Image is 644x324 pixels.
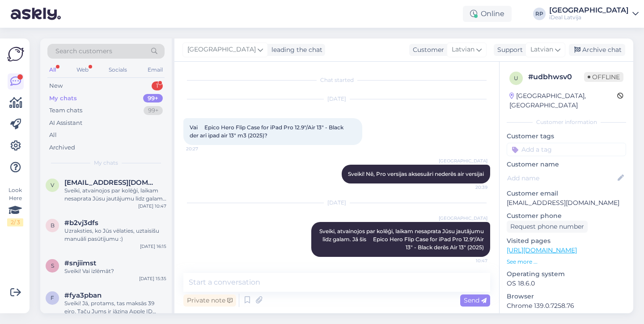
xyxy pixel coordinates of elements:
[528,72,584,82] div: # udbhwsv0
[507,301,626,311] p: Chrome 139.0.7258.76
[507,221,588,233] div: Request phone number
[454,184,487,191] span: 20:39
[507,269,626,279] p: Operating system
[152,81,163,90] div: 1
[268,45,322,55] div: leading the chat
[507,236,626,246] p: Visited pages
[507,143,626,156] input: Add a tag
[183,199,490,207] div: [DATE]
[49,106,82,115] div: Team chats
[51,222,55,229] span: b
[452,45,475,55] span: Latvian
[507,246,577,254] a: [URL][DOMAIN_NAME]
[507,132,626,141] p: Customer tags
[507,211,626,221] p: Customer phone
[64,259,96,267] span: #snjiimst
[49,94,77,103] div: My chats
[549,7,639,21] a: [GEOGRAPHIC_DATA]iDeal Latvija
[507,258,626,266] p: See more ...
[64,267,166,275] div: Sveiki! Vai izlēmāt?
[509,91,617,110] div: [GEOGRAPHIC_DATA], [GEOGRAPHIC_DATA]
[7,186,23,226] div: Look Here
[439,215,487,222] span: [GEOGRAPHIC_DATA]
[51,182,54,188] span: v
[549,7,629,14] div: [GEOGRAPHIC_DATA]
[140,243,166,250] div: [DATE] 16:15
[507,118,626,126] div: Customer information
[64,299,166,315] div: Sveiki! Jā, protams, tas maksās 39 eiro. Taču Jums ir jāzina Apple ID lietotājvārds un parole, ka...
[51,262,54,269] span: s
[47,64,58,76] div: All
[319,228,485,251] span: Sveiki, atvainojos par kolēģi, laikam nesaprata Jūsu jautājumu līdz galam. Jā šis Epico Hero Flip...
[55,47,112,56] span: Search customers
[64,187,166,203] div: Sveiki, atvainojos par kolēģi, laikam nesaprata Jūsu jautājumu līdz galam. Jā šis Epico Hero Flip...
[186,145,220,152] span: 20:27
[584,72,623,82] span: Offline
[144,106,163,115] div: 99+
[183,76,490,84] div: Chat started
[507,279,626,288] p: OS 18.6.0
[569,44,625,56] div: Archive chat
[507,292,626,301] p: Browser
[146,64,165,76] div: Email
[107,64,129,76] div: Socials
[507,173,616,183] input: Add name
[183,95,490,103] div: [DATE]
[507,189,626,198] p: Customer email
[64,227,166,243] div: Uzraksties, ko Jūs vēlaties, uztaisīšu manuāli pasūtījumu :)
[49,119,82,128] div: AI Assistant
[190,124,352,139] span: Vai Epico Hero Flip Case for iPad Pro 12.9"/Air 13" - Black der arī ipad air 13" m3 (2025)?
[143,94,163,103] div: 99+
[64,179,157,187] span: valdisgol@inbox.lv
[94,159,118,167] span: My chats
[464,296,487,304] span: Send
[454,257,487,264] span: 10:47
[187,45,256,55] span: [GEOGRAPHIC_DATA]
[51,294,54,301] span: f
[49,81,63,90] div: New
[507,160,626,169] p: Customer name
[7,46,24,63] img: Askly Logo
[348,171,484,177] span: Sveiki! Nē, Pro versijas aksesuāri nederēs air versijai
[75,64,90,76] div: Web
[7,218,23,226] div: 2 / 3
[64,219,98,227] span: #b2vj3dfs
[49,143,75,152] div: Archived
[549,14,629,21] div: iDeal Latvija
[64,291,102,299] span: #fya3pban
[494,45,523,55] div: Support
[183,294,236,307] div: Private note
[439,158,487,164] span: [GEOGRAPHIC_DATA]
[463,6,512,22] div: Online
[139,275,166,282] div: [DATE] 15:35
[530,45,553,55] span: Latvian
[514,75,518,81] span: u
[507,198,626,208] p: [EMAIL_ADDRESS][DOMAIN_NAME]
[533,8,546,20] div: RP
[49,131,57,140] div: All
[138,203,166,209] div: [DATE] 10:47
[409,45,444,55] div: Customer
